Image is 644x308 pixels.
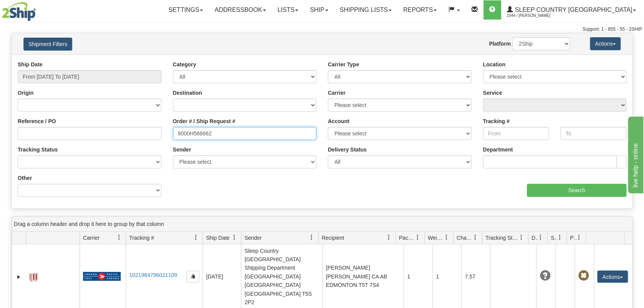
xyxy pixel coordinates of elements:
a: Tracking # filter column settings [189,231,202,244]
span: Pickup Status [570,234,576,242]
label: Sender [173,146,191,153]
a: Weight filter column settings [440,231,453,244]
a: Addressbook [209,0,272,20]
span: Tracking Status [485,234,519,242]
a: Carrier filter column settings [113,231,126,244]
a: Ship Date filter column settings [228,231,241,244]
label: Platform [489,40,511,48]
span: Weight [428,234,444,242]
label: Location [483,61,505,68]
span: 2044 / [PERSON_NAME] [507,12,564,20]
span: Sender [244,234,262,242]
input: To [560,127,626,140]
div: Support: 1 - 855 - 55 - 2SHIP [2,26,642,33]
button: Copy to clipboard [186,271,199,282]
a: Tracking Status filter column settings [515,231,528,244]
label: Tracking # [483,117,510,125]
label: Category [173,61,196,68]
img: 20 - Canada Post [83,272,121,281]
a: Ship [304,0,334,20]
label: Origin [18,89,33,97]
a: Packages filter column settings [411,231,424,244]
a: Sender filter column settings [305,231,318,244]
a: Shipping lists [334,0,397,20]
span: Pickup Not Assigned [578,270,589,281]
span: Sleep Country [GEOGRAPHIC_DATA] [513,7,632,13]
a: Charge filter column settings [469,231,482,244]
label: Carrier [328,89,345,97]
a: Shipment Issues filter column settings [553,231,566,244]
span: Ship Date [206,234,229,242]
span: Packages [399,234,415,242]
button: Shipment Filters [23,38,72,51]
span: Tracking # [129,234,154,242]
button: Actions [590,37,621,50]
a: Sleep Country [GEOGRAPHIC_DATA] 2044 / [PERSON_NAME] [501,0,642,20]
button: Actions [597,270,628,283]
span: Unknown [539,270,550,281]
label: Department [483,146,513,153]
span: Recipient [322,234,344,242]
div: grid grouping header [12,217,632,232]
a: 1021964796021109 [129,272,177,278]
img: logo2044.jpg [2,2,36,21]
label: Tracking Status [18,146,58,153]
label: Destination [173,89,202,97]
label: Ship Date [18,61,43,68]
a: Recipient filter column settings [382,231,395,244]
span: Carrier [83,234,100,242]
span: Charge [456,234,473,242]
a: Reports [397,0,442,20]
label: Service [483,89,502,97]
a: Pickup Status filter column settings [573,231,586,244]
a: Delivery Status filter column settings [534,231,547,244]
input: Search [527,184,626,197]
a: Expand [15,273,23,281]
a: Lists [272,0,304,20]
label: Other [18,174,32,182]
a: Label [30,270,37,282]
span: Shipment Issues [551,234,557,242]
label: Account [328,117,349,125]
label: Order # / Ship Request # [173,117,236,125]
label: Reference / PO [18,117,56,125]
a: Settings [163,0,209,20]
label: Delivery Status [328,146,367,153]
iframe: chat widget [626,115,643,193]
input: From [483,127,549,140]
div: live help - online [6,5,71,14]
span: Delivery Status [531,234,538,242]
label: Carrier Type [328,61,359,68]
